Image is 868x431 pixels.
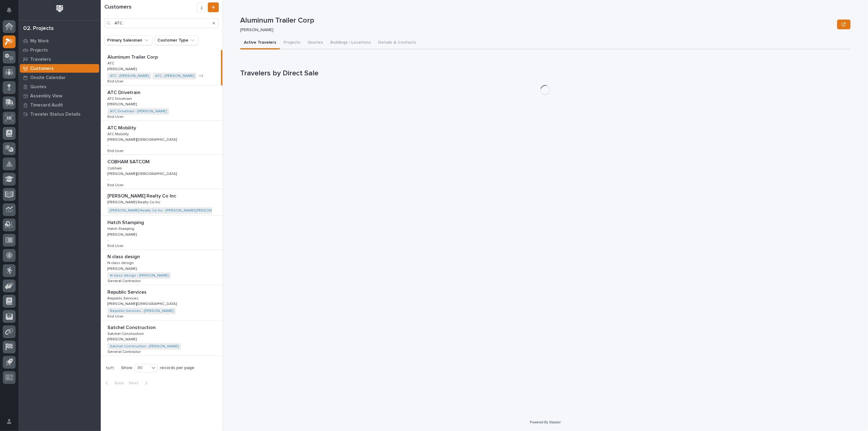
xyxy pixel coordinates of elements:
p: End User [107,313,125,319]
p: [PERSON_NAME][DEMOGRAPHIC_DATA] [107,301,178,306]
a: Onsite Calendar [18,73,101,82]
span: Next [129,380,142,386]
p: Hatch Stamping [107,219,145,226]
p: [PERSON_NAME] [107,101,138,107]
p: ATC [107,60,115,66]
a: Travelers [18,55,101,64]
span: + 3 [199,74,203,78]
button: Active Travelers [240,37,280,49]
h1: Customers [104,4,197,11]
p: [PERSON_NAME] [107,66,138,71]
a: [PERSON_NAME] Realty Co Inc - [PERSON_NAME] [PERSON_NAME] [110,208,225,213]
div: 02. Projects [23,25,54,32]
p: Projects [30,48,48,53]
a: Republic Services - [PERSON_NAME] [110,309,173,313]
a: Timecard Audit [18,100,101,110]
a: Quotes [18,82,101,91]
p: General Contractor [107,349,142,354]
span: Back [111,380,124,386]
p: Customers [30,66,54,71]
button: Next [126,380,152,386]
a: Projects [18,45,101,55]
button: Projects [280,37,304,49]
p: - [107,177,109,182]
img: Workspace Logo [54,3,65,14]
p: Show [121,365,132,371]
a: ATC Drivetrain - [PERSON_NAME] [110,109,167,114]
p: Aluminum Trailer Corp [107,53,159,60]
a: ATC - [PERSON_NAME] [155,74,194,78]
p: ATC Mobility [107,124,137,131]
p: [PERSON_NAME] Realty Co Inc [107,199,161,205]
p: Quotes [30,84,46,90]
p: Satchel Construction [107,331,145,336]
p: Cobham [107,165,123,171]
p: Assembly View [30,93,62,99]
p: [PERSON_NAME] [107,231,138,237]
p: ATC Drivetrain [107,89,142,96]
p: End User [107,114,125,119]
div: 30 [135,365,150,371]
p: My Work [30,38,49,44]
a: Republic ServicesRepublic Services Republic ServicesRepublic Services [PERSON_NAME][DEMOGRAPHIC_D... [101,285,222,321]
p: Traveler Status Details [30,112,81,117]
button: Details & Contacts [374,37,420,49]
p: ATC Mobility [107,131,130,136]
a: Traveler Status Details [18,110,101,119]
a: N class design - [PERSON_NAME] [110,273,168,278]
a: [PERSON_NAME] Realty Co Inc[PERSON_NAME] Realty Co Inc [PERSON_NAME] Realty Co Inc[PERSON_NAME] R... [101,189,222,215]
p: End User [107,78,125,84]
p: Travelers [30,57,51,62]
p: Onsite Calendar [30,75,66,81]
p: [PERSON_NAME] Realty Co Inc [107,192,177,199]
button: Primary Salesman [104,35,152,45]
a: Assembly View [18,91,101,100]
button: Notifications [3,4,16,16]
button: Buildings / Locations [327,37,374,49]
p: Timecard Audit [30,103,63,108]
p: N class design [107,253,141,260]
p: - [107,238,109,242]
p: Republic Services [107,288,148,295]
p: N class design [107,260,135,265]
p: End User [107,182,125,187]
a: ATC MobilityATC Mobility ATC MobilityATC Mobility [PERSON_NAME][DEMOGRAPHIC_DATA][PERSON_NAME][DE... [101,121,222,155]
p: [PERSON_NAME] [107,266,138,271]
a: N class designN class design N class designN class design [PERSON_NAME][PERSON_NAME] N class desi... [101,250,222,285]
a: Satchel ConstructionSatchel Construction Satchel ConstructionSatchel Construction [PERSON_NAME][P... [101,321,222,356]
a: COBHAM SATCOMCOBHAM SATCOM CobhamCobham [PERSON_NAME][DEMOGRAPHIC_DATA][PERSON_NAME][DEMOGRAPHIC_... [101,155,222,189]
p: - [107,143,109,148]
p: End User [107,243,125,248]
a: Powered By Stacker [530,420,561,424]
a: My Work [18,36,101,45]
p: Aluminum Trailer Corp [240,16,835,25]
p: [PERSON_NAME] [240,27,832,33]
a: Customers [18,64,101,73]
p: COBHAM SATCOM [107,158,151,165]
p: [PERSON_NAME][DEMOGRAPHIC_DATA] [107,171,178,176]
p: 1 of 1 [101,361,119,376]
a: ATC DrivetrainATC Drivetrain ATC DrivetrainATC Drivetrain [PERSON_NAME][PERSON_NAME] ATC Drivetra... [101,85,222,121]
a: ATC - [PERSON_NAME] [110,74,149,78]
p: [PERSON_NAME][DEMOGRAPHIC_DATA] [107,136,178,142]
p: Satchel Construction [107,324,157,331]
p: [PERSON_NAME] [107,336,138,342]
p: Republic Services [107,295,140,301]
p: Hatch Stamping [107,226,136,231]
p: records per page [160,365,194,371]
p: ATC Drivetrain [107,96,133,101]
button: Customer Type [155,35,198,45]
p: General Contractor [107,278,142,283]
a: Hatch StampingHatch Stamping Hatch StampingHatch Stamping [PERSON_NAME][PERSON_NAME] -End UserEnd... [101,215,222,250]
button: Back [101,380,126,386]
input: Search [104,18,219,28]
button: Quotes [304,37,327,49]
p: End User [107,148,125,153]
div: Notifications [8,7,16,17]
a: Satchel Construction - [PERSON_NAME] [110,344,179,349]
a: Aluminum Trailer CorpAluminum Trailer Corp ATCATC [PERSON_NAME][PERSON_NAME] ATC - [PERSON_NAME] ... [101,50,222,85]
h1: Travelers by Direct Sale [240,69,851,78]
